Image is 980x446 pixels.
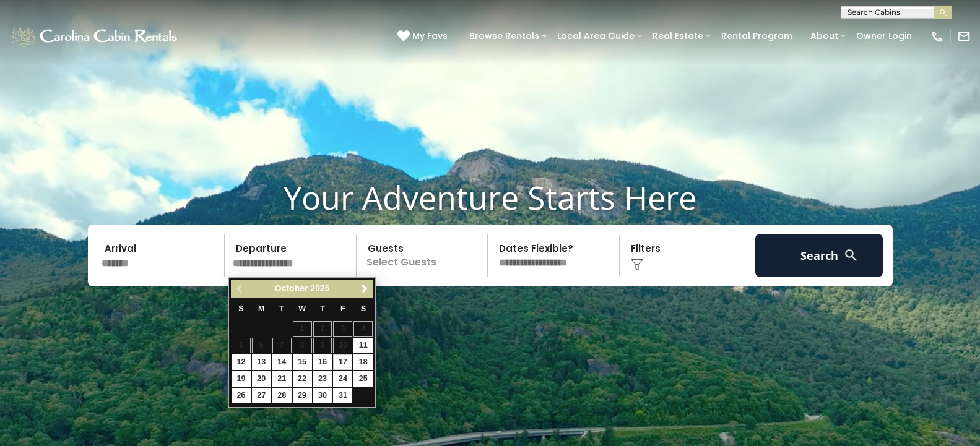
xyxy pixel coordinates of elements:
a: Real Estate [646,27,709,46]
a: 12 [232,354,251,370]
span: Saturday [361,304,366,313]
img: filter--v1.png [631,259,643,271]
a: 29 [293,388,312,403]
p: Select Guests [360,234,488,277]
a: 17 [333,354,352,370]
span: Tuesday [279,304,284,313]
a: 31 [333,388,352,403]
span: Wednesday [298,304,306,313]
a: My Favs [397,30,451,43]
span: Friday [340,304,345,313]
span: Monday [258,304,265,313]
a: About [804,27,844,46]
a: 15 [293,354,312,370]
a: 26 [232,388,251,403]
a: 21 [272,371,292,387]
img: search-regular-white.png [843,247,859,263]
a: 24 [333,371,352,387]
span: Sunday [238,304,243,313]
img: White-1-1-2.png [9,24,181,49]
span: October [275,283,308,293]
a: 13 [252,354,271,370]
span: Thursday [320,304,325,313]
button: Search [755,234,883,277]
a: 28 [272,388,292,403]
a: 22 [293,371,312,387]
a: Next [357,281,372,297]
a: 25 [353,371,373,387]
a: Browse Rentals [463,27,545,46]
a: 23 [313,371,332,387]
a: 27 [252,388,271,403]
img: mail-regular-white.png [957,30,971,43]
a: 19 [232,371,251,387]
a: Owner Login [850,27,918,46]
img: phone-regular-white.png [930,30,944,43]
a: Rental Program [715,27,799,46]
h1: Your Adventure Starts Here [9,178,971,217]
a: 16 [313,354,332,370]
a: 11 [353,338,373,353]
a: Local Area Guide [551,27,641,46]
span: 2025 [310,283,329,293]
a: 20 [252,371,271,387]
a: 14 [272,354,292,370]
a: 18 [353,354,373,370]
span: My Favs [412,30,448,43]
span: Next [360,284,370,294]
a: 30 [313,388,332,403]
